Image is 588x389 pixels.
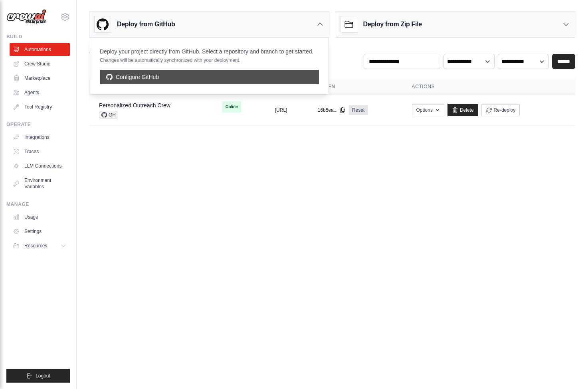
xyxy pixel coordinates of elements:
[6,121,70,128] div: Operate
[99,111,118,119] span: GH
[89,44,267,55] h2: Automations Live
[10,72,70,85] a: Marketplace
[10,225,70,238] a: Settings
[89,79,213,95] th: Crew
[10,145,70,158] a: Traces
[447,104,478,116] a: Delete
[6,9,46,24] img: Logo
[308,79,402,95] th: Token
[117,20,175,29] h3: Deploy from GitHub
[318,107,346,113] button: 16b5ea...
[10,57,70,70] a: Crew Studio
[10,160,70,172] a: LLM Connections
[10,239,70,252] button: Resources
[100,57,313,63] p: Changes will be automatically synchronized with your deployment.
[100,70,319,84] a: Configure GitHub
[10,174,70,193] a: Environment Variables
[95,16,111,32] img: GitHub Logo
[222,101,241,113] span: Online
[24,243,47,249] span: Resources
[363,20,422,29] h3: Deploy from Zip File
[6,34,70,40] div: Build
[10,86,70,99] a: Agents
[412,104,444,116] button: Options
[100,47,313,55] p: Deploy your project directly from GitHub. Select a repository and branch to get started.
[10,101,70,113] a: Tool Registry
[349,105,368,115] a: Reset
[89,55,267,63] p: Manage and monitor your active crew automations from this dashboard.
[6,201,70,207] div: Manage
[36,373,50,379] span: Logout
[481,104,520,116] button: Re-deploy
[10,43,70,56] a: Automations
[6,369,70,383] button: Logout
[402,79,575,95] th: Actions
[10,211,70,223] a: Usage
[10,131,70,144] a: Integrations
[99,102,170,109] a: Personalized Outreach Crew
